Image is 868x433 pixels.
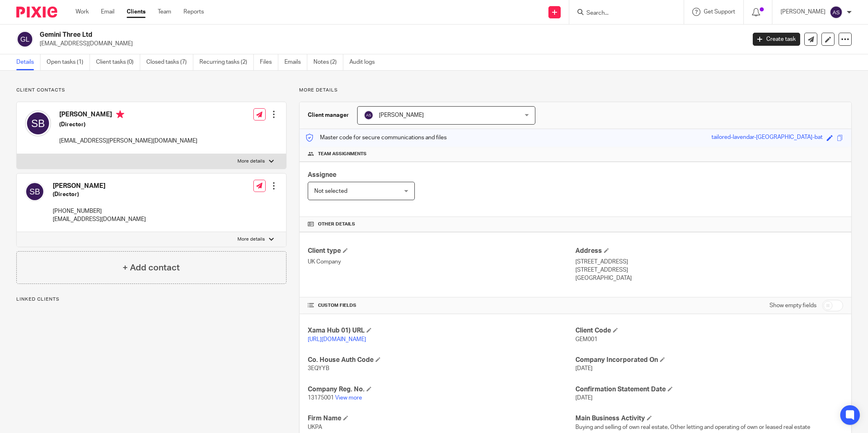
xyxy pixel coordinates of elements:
a: Clients [127,8,145,16]
img: Pixie [16,7,57,18]
img: svg%3E [25,182,45,201]
a: Emails [284,54,307,70]
p: [STREET_ADDRESS] [575,266,843,274]
span: GEM001 [575,337,597,342]
a: Email [101,8,114,16]
img: svg%3E [364,110,374,120]
img: svg%3E [16,31,34,48]
span: [DATE] [575,395,593,401]
h4: Firm Name [308,414,575,423]
a: Files [260,54,278,70]
h4: Xama Hub 01) URL [308,326,575,335]
a: [URL][DOMAIN_NAME] [308,337,366,342]
h4: Co. House Auth Code [308,356,575,364]
span: Assignee [308,172,336,178]
h4: + Add contact [123,261,180,274]
h4: [PERSON_NAME] [53,182,146,190]
span: Other details [318,221,355,228]
h4: Company Reg. No. [308,385,575,394]
span: 13175001 [308,395,334,401]
img: svg%3E [830,6,843,19]
p: UK Company [308,258,575,266]
span: UKPA [308,424,322,430]
p: [PERSON_NAME] [781,8,825,16]
p: More details [299,87,852,94]
p: Linked clients [16,296,286,303]
h3: Client manager [308,111,349,119]
label: Show empty fields [770,301,817,310]
p: [GEOGRAPHIC_DATA] [575,274,843,282]
span: [PERSON_NAME] [379,112,424,118]
a: Open tasks (1) [47,54,90,70]
p: More details [237,236,265,243]
i: Primary [116,110,124,118]
p: Master code for secure communications and files [306,134,447,142]
p: [STREET_ADDRESS] [575,258,843,266]
h5: (Director) [59,121,197,129]
span: [DATE] [575,366,593,371]
h4: CUSTOM FIELDS [308,302,575,309]
h4: Company Incorporated On [575,356,843,364]
h5: (Director) [53,190,146,199]
h4: Client Code [575,326,843,335]
p: [EMAIL_ADDRESS][PERSON_NAME][DOMAIN_NAME] [59,137,197,145]
p: [EMAIL_ADDRESS][DOMAIN_NAME] [53,215,146,223]
div: tailored-lavendar-[GEOGRAPHIC_DATA]-bat [711,133,823,143]
a: Team [158,8,171,16]
p: [PHONE_NUMBER] [53,207,146,215]
a: Audit logs [349,54,381,70]
a: Details [16,54,40,70]
span: Buying and selling of own real estate, Other letting and operating of own or leased real estate [575,424,810,430]
h2: Gemini Three Ltd [40,31,600,39]
span: Get Support [704,9,735,15]
h4: Client type [308,247,575,255]
a: Create task [753,33,800,46]
a: Reports [183,8,204,16]
h4: Address [575,247,843,255]
a: Recurring tasks (2) [199,54,254,70]
h4: [PERSON_NAME] [59,110,197,121]
h4: Confirmation Statement Date [575,385,843,394]
span: Team assignments [318,151,367,157]
a: Work [76,8,89,16]
p: Client contacts [16,87,286,94]
a: Closed tasks (7) [146,54,193,70]
p: [EMAIL_ADDRESS][DOMAIN_NAME] [40,40,740,48]
span: 3EQYYB [308,366,329,371]
span: Not selected [314,188,347,194]
a: View more [335,395,362,401]
h4: Main Business Activity [575,414,843,423]
input: Search [586,10,659,17]
a: Notes (2) [313,54,343,70]
p: More details [237,158,265,165]
img: svg%3E [25,110,51,136]
a: Client tasks (0) [96,54,140,70]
